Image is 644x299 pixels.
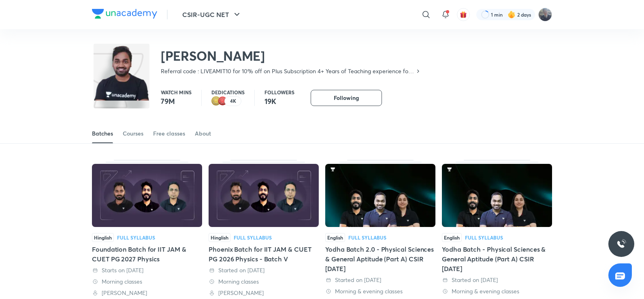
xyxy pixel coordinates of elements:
span: English [325,233,345,242]
div: Amit Ranjan [92,289,202,297]
a: Free classes [153,124,185,143]
img: Thumbnail [442,164,552,227]
div: Batches [92,129,113,138]
a: About [195,124,211,143]
p: Followers [264,90,294,95]
img: Thumbnail [325,164,435,227]
button: avatar [457,8,470,21]
button: CSIR-UGC NET [177,6,247,23]
p: 19K [264,96,294,106]
h2: [PERSON_NAME] [161,48,421,64]
div: Yodha Batch 2.0 - Physical Sciences & General Aptitude (Part A) CSIR [DATE] [325,244,435,274]
img: Thumbnail [92,164,202,227]
img: Probin Rai [538,8,552,21]
a: Company Logo [92,9,157,21]
div: Started on 29 Aug 2025 [209,266,319,274]
img: ttu [616,239,626,249]
span: English [442,233,462,242]
img: avatar [460,11,467,18]
div: Foundation Batch for IIT JAM & CUET PG 2027 Physics [92,244,202,264]
img: Company Logo [92,9,157,19]
img: Thumbnail [209,164,319,227]
div: Yodha Batch - Physical Sciences & General Aptitude (Part A) CSIR [DATE] [442,244,552,274]
div: Started on 31 Jul 2025 [442,276,552,284]
img: educator badge2 [211,96,221,106]
div: Full Syllabus [348,235,386,240]
p: Referral code : LIVEAMIT10 for 10% off on Plus Subscription 4+ Years of Teaching experience for I... [161,67,415,75]
p: Watch mins [161,90,192,95]
div: Morning classes [209,278,319,286]
div: Full Syllabus [234,235,272,240]
div: Full Syllabus [465,235,503,240]
div: Amit Ranjan [209,289,319,297]
div: Full Syllabus [117,235,155,240]
img: streak [508,11,516,19]
div: Phoenix Batch for IIT JAM & CUET PG 2026 Physics - Batch V [209,244,319,264]
div: Courses [123,129,143,138]
div: About [195,129,211,138]
div: Morning & evening classes [325,287,435,295]
p: 4K [230,98,236,104]
span: Hinglish [92,233,114,242]
button: Following [311,90,382,106]
div: Morning classes [92,278,202,286]
div: Started on 31 Jul 2025 [325,276,435,284]
img: educator badge1 [218,96,228,106]
div: Starts on 11 Oct 2025 [92,266,202,274]
a: Batches [92,124,113,143]
a: Courses [123,124,143,143]
span: Following [334,94,359,102]
p: Dedications [211,90,245,95]
div: Morning & evening classes [442,287,552,295]
p: 79M [161,96,192,106]
div: Free classes [153,129,185,138]
span: Hinglish [209,233,230,242]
